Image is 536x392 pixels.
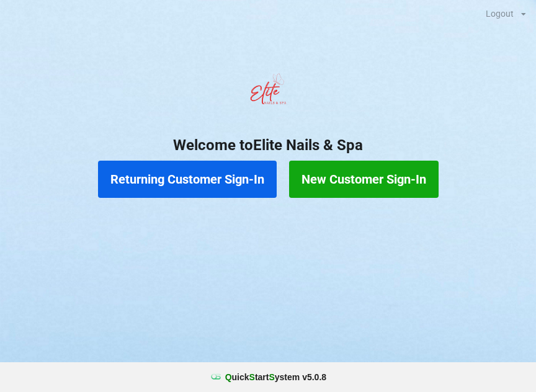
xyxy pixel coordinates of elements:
[98,161,277,198] button: Returning Customer Sign-In
[225,371,326,383] b: uick tart ystem v 5.0.8
[225,372,232,382] span: Q
[243,68,293,117] img: EliteNailsSpa-Logo1.png
[269,372,274,382] span: S
[486,9,514,18] div: Logout
[210,371,222,383] img: favicon.ico
[289,161,439,198] button: New Customer Sign-In
[249,372,255,382] span: S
